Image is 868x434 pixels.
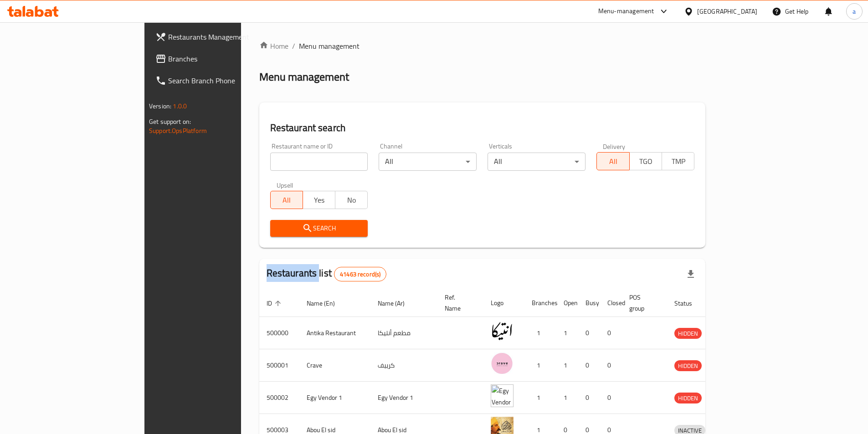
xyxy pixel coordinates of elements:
h2: Restaurants list [267,266,387,281]
img: Crave [491,352,514,375]
span: Get support on: [149,116,191,128]
th: Open [556,289,578,317]
button: All [596,152,629,170]
td: 1 [556,317,578,349]
th: Closed [600,289,622,317]
span: Yes [307,194,332,207]
div: All [379,153,477,171]
td: Antika Restaurant [299,317,370,349]
span: Search Branch Phone [168,75,282,86]
span: HIDDEN [674,393,702,403]
td: 0 [600,382,622,414]
img: Egy Vendor 1 [491,384,514,407]
span: HIDDEN [674,328,702,339]
span: 41463 record(s) [334,270,386,279]
button: TGO [629,152,662,170]
td: 0 [578,317,600,349]
button: Yes [303,191,335,209]
td: 1 [524,317,556,349]
div: Export file [680,263,702,285]
div: Total records count [334,267,386,281]
span: ID [267,298,284,309]
th: Branches [524,289,556,317]
label: Upsell [277,182,293,188]
td: Crave [299,349,370,382]
a: Search Branch Phone [148,70,289,92]
th: Busy [578,289,600,317]
span: Restaurants Management [168,31,282,42]
div: All [488,153,586,171]
span: 1.0.0 [173,100,187,112]
div: HIDDEN [674,328,702,339]
button: All [270,191,303,209]
span: Search [277,223,361,234]
button: Search [270,220,368,237]
img: Antika Restaurant [491,320,514,342]
a: Restaurants Management [148,26,289,48]
span: Ref. Name [445,292,473,314]
td: كرييف [370,349,437,382]
span: Status [674,298,704,309]
h2: Restaurant search [270,121,695,135]
td: 1 [556,382,578,414]
span: All [274,194,299,207]
span: All [601,155,626,168]
button: No [335,191,368,209]
nav: breadcrumb [259,41,706,51]
button: TMP [662,152,694,170]
div: HIDDEN [674,360,702,371]
span: No [339,194,364,207]
label: Delivery [603,143,626,149]
span: Version: [149,100,171,112]
span: TMP [666,155,691,168]
div: [GEOGRAPHIC_DATA] [697,6,757,16]
span: Name (En) [307,298,347,309]
span: TGO [633,155,658,168]
h2: Menu management [259,70,349,84]
td: 0 [600,317,622,349]
span: Branches [168,53,282,64]
span: POS group [629,292,656,314]
li: / [292,41,295,51]
td: 1 [524,349,556,382]
td: مطعم أنتيكا [370,317,437,349]
td: Egy Vendor 1 [299,382,370,414]
td: 1 [556,349,578,382]
th: Logo [483,289,524,317]
a: Support.OpsPlatform [149,125,207,137]
span: HIDDEN [674,361,702,371]
span: a [853,6,856,16]
input: Search for restaurant name or ID.. [270,153,368,171]
td: 0 [578,382,600,414]
td: 1 [524,382,556,414]
a: Branches [148,48,289,70]
div: HIDDEN [674,393,702,403]
span: Menu management [299,41,360,51]
div: Menu-management [598,6,654,17]
span: Name (Ar) [378,298,416,309]
td: 0 [600,349,622,382]
td: 0 [578,349,600,382]
td: Egy Vendor 1 [370,382,437,414]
